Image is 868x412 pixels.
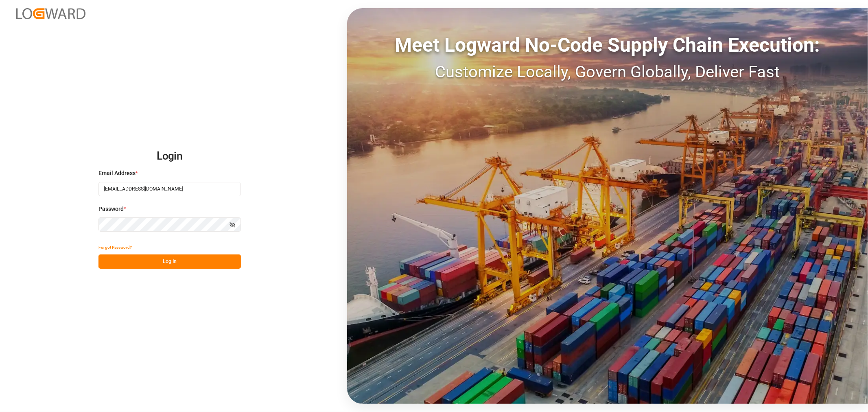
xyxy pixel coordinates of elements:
[98,182,241,196] input: Enter your email
[98,254,241,269] button: Log In
[98,240,132,254] button: Forgot Password?
[98,169,136,178] span: Email Address
[98,143,241,169] h2: Login
[98,205,124,213] span: Password
[347,60,868,84] div: Customize Locally, Govern Globally, Deliver Fast
[347,31,868,60] div: Meet Logward No-Code Supply Chain Execution:
[16,8,85,19] img: Logward_new_orange.png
